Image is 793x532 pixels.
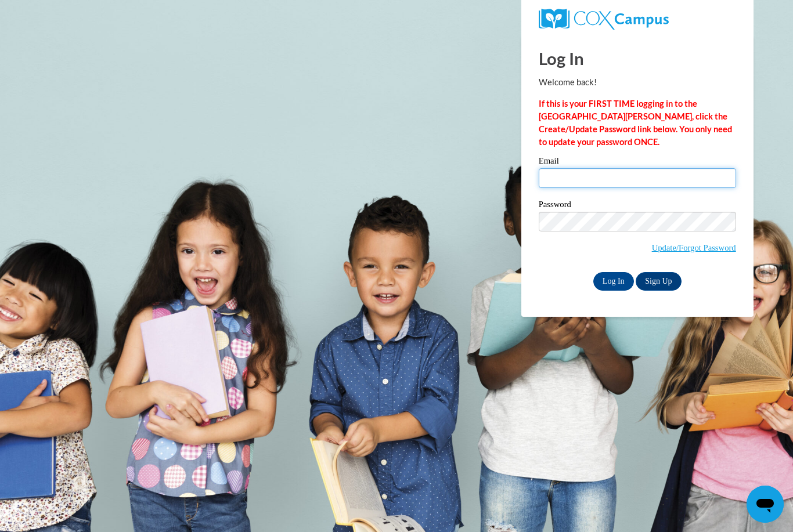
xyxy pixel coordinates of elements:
[539,157,736,168] label: Email
[636,272,681,291] a: Sign Up
[539,76,736,89] p: Welcome back!
[539,46,736,70] h1: Log In
[539,9,736,30] a: COX Campus
[593,272,634,291] input: Log In
[539,200,736,212] label: Password
[539,9,669,30] img: COX Campus
[652,243,736,252] a: Update/Forgot Password
[539,99,732,147] strong: If this is your FIRST TIME logging in to the [GEOGRAPHIC_DATA][PERSON_NAME], click the Create/Upd...
[747,486,784,523] iframe: Button to launch messaging window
